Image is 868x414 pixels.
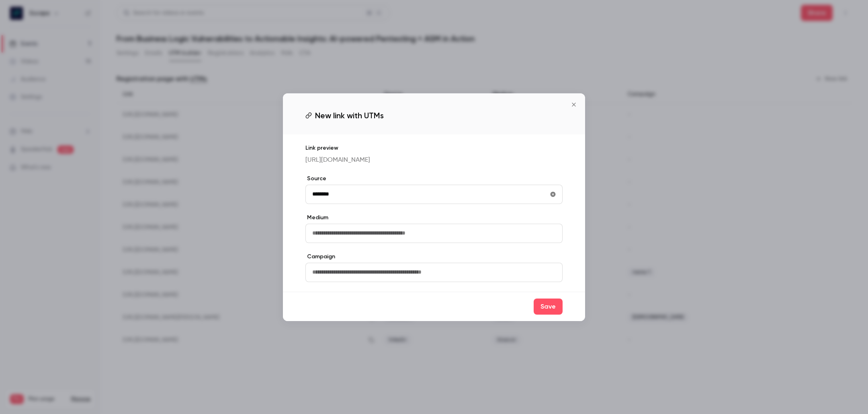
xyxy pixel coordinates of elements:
button: Save [534,299,563,315]
label: Medium [305,214,563,222]
p: [URL][DOMAIN_NAME] [305,155,563,165]
p: Link preview [305,144,563,152]
label: Source [305,175,563,183]
button: Close [566,97,582,113]
label: Campaign [305,253,563,261]
span: New link with UTMs [315,109,384,122]
button: utmSource [547,188,559,201]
